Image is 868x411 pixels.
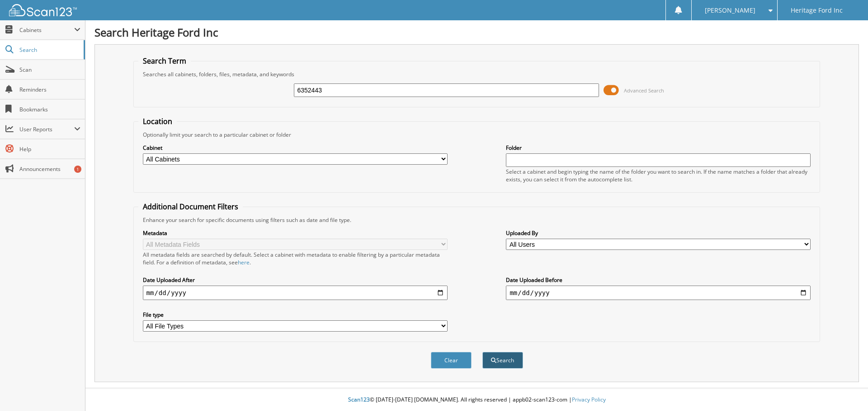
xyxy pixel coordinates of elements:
input: start [143,286,448,300]
span: User Reports [19,125,74,133]
div: Optionally limit your search to a particular cabinet or folder [138,131,816,139]
span: [PERSON_NAME] [705,8,755,13]
span: Heritage Ford Inc [791,8,843,13]
span: Scan123 [348,396,370,403]
span: Advanced Search [624,87,664,94]
input: end [506,286,811,300]
button: Search [482,352,523,369]
div: Enhance your search for specific documents using filters such as date and file type. [138,216,816,224]
legend: Location [138,116,177,126]
div: All metadata fields are searched by default. Select a cabinet with metadata to enable filtering b... [143,251,448,266]
label: Uploaded By [506,229,811,237]
label: File type [143,311,448,319]
span: Scan [19,66,80,74]
button: Clear [431,352,472,369]
label: Date Uploaded After [143,276,448,284]
legend: Additional Document Filters [138,202,243,212]
img: scan123-logo-white.svg [9,4,77,16]
span: Bookmarks [19,106,80,113]
legend: Search Term [138,56,191,66]
h1: Search Heritage Ford Inc [94,25,859,40]
div: Select a cabinet and begin typing the name of the folder you want to search in. If the name match... [506,168,811,183]
label: Folder [506,144,811,152]
label: Date Uploaded Before [506,276,811,284]
span: Reminders [19,86,80,93]
a: Privacy Policy [572,396,606,403]
a: here [238,259,250,266]
span: Announcements [19,165,80,173]
div: 1 [74,166,81,173]
label: Metadata [143,229,448,237]
div: Searches all cabinets, folders, files, metadata, and keywords [138,70,816,78]
span: Search [19,46,79,54]
span: Cabinets [19,26,74,34]
label: Cabinet [143,144,448,152]
span: Help [19,145,80,153]
div: © [DATE]-[DATE] [DOMAIN_NAME]. All rights reserved | appb02-scan123-com | [85,389,868,411]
